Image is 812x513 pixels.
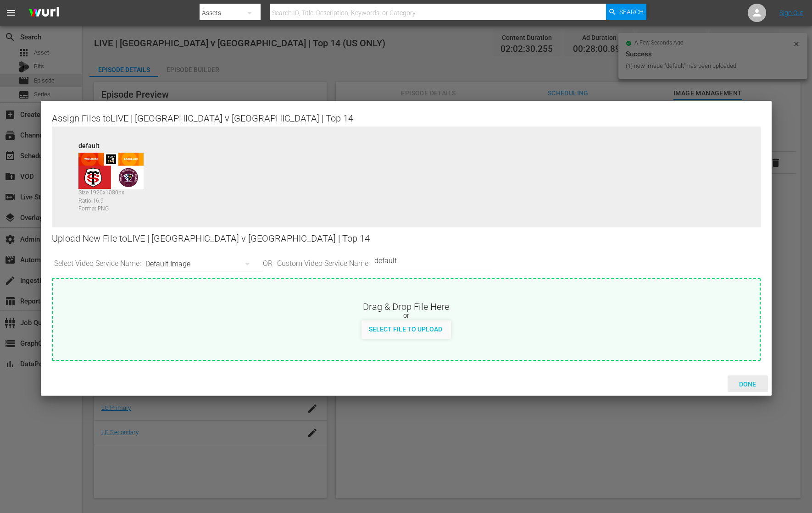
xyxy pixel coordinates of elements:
[619,4,644,20] span: Search
[362,325,450,333] span: Select File to Upload
[52,259,143,269] span: Select Video Service Name:
[53,311,760,320] div: or
[52,227,761,250] div: Upload New File to LIVE | [GEOGRAPHIC_DATA] v [GEOGRAPHIC_DATA] | Top 14
[78,153,144,189] img: 91657570-default_v1.png
[78,141,152,148] div: default
[78,189,152,208] div: Size: 1920 x 1080 px Ratio: 16:9 Format: PNG
[728,375,768,392] button: Done
[606,4,646,20] button: Search
[732,381,763,388] span: Done
[6,7,17,18] span: menu
[362,320,450,337] button: Select File to Upload
[22,2,66,24] img: ans4CAIJ8jUAAAAAAAAAAAAAAAAAAAAAAAAgQb4GAAAAAAAAAAAAAAAAAAAAAAAAJMjXAAAAAAAAAAAAAAAAAAAAAAAAgAT5G...
[275,259,372,269] span: Custom Video Service Name:
[261,259,275,269] span: OR
[52,112,761,123] div: Assign Files to LIVE | [GEOGRAPHIC_DATA] v [GEOGRAPHIC_DATA] | Top 14
[145,251,258,277] div: Default Image
[779,9,803,17] a: Sign Out
[53,300,760,311] div: Drag & Drop File Here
